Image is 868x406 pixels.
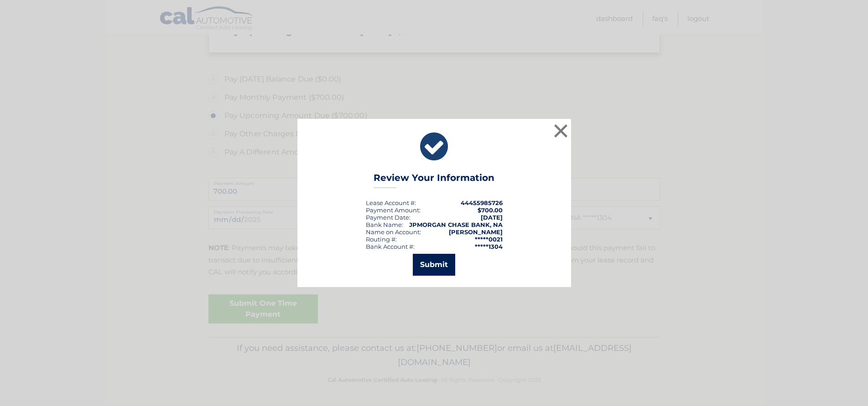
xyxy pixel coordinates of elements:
div: Bank Name: [366,221,403,228]
span: Payment Date [366,214,409,221]
div: Lease Account #: [366,199,416,206]
button: × [552,122,570,140]
span: $700.00 [478,206,503,214]
strong: JPMORGAN CHASE BANK, NA [409,221,503,228]
span: [DATE] [481,214,503,221]
div: Payment Amount: [366,206,421,214]
div: Routing #: [366,236,397,243]
strong: 44455985726 [461,199,503,206]
div: : [366,214,411,221]
h3: Review Your Information [374,172,494,188]
div: Name on Account: [366,228,421,236]
button: Submit [413,254,455,276]
div: Bank Account #: [366,243,415,250]
strong: [PERSON_NAME] [449,228,503,236]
